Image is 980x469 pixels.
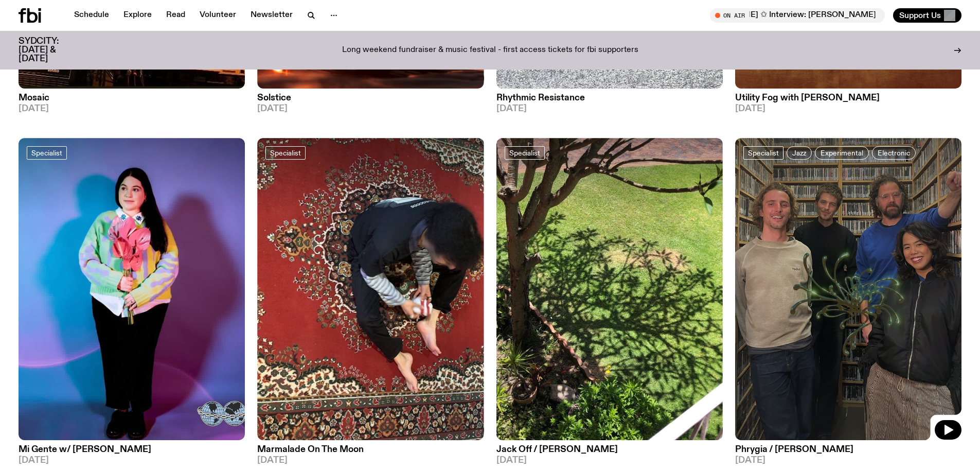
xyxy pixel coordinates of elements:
[257,138,484,440] img: Tommy - Persian Rug
[735,94,961,102] h3: Utility Fog with [PERSON_NAME]
[743,146,783,160] a: Specialist
[815,146,869,160] a: Experimental
[496,89,723,113] a: Rhythmic Resistance[DATE]
[19,89,245,113] a: Mosaic[DATE]
[68,8,115,23] a: Schedule
[257,440,484,465] a: Marmalade On The Moon[DATE]
[878,149,910,157] span: Electronic
[19,37,84,63] h3: SYDCITY: [DATE] & [DATE]
[117,8,158,23] a: Explore
[735,456,961,465] span: [DATE]
[496,456,723,465] span: [DATE]
[496,105,723,113] span: [DATE]
[257,445,484,454] h3: Marmalade On The Moon
[872,146,916,160] a: Electronic
[342,46,638,55] p: Long weekend fundraiser & music festival - first access tickets for fbi supporters
[19,456,245,465] span: [DATE]
[270,149,301,157] span: Specialist
[710,8,885,23] button: On AirArvos with [PERSON_NAME] ✩ Interview: [PERSON_NAME]
[496,94,723,102] h3: Rhythmic Resistance
[257,89,484,113] a: Solstice[DATE]
[735,445,961,454] h3: Phrygia / [PERSON_NAME]
[496,445,723,454] h3: Jack Off / [PERSON_NAME]
[244,8,299,23] a: Newsletter
[193,8,242,23] a: Volunteer
[735,440,961,465] a: Phrygia / [PERSON_NAME][DATE]
[792,149,806,157] span: Jazz
[787,146,812,160] a: Jazz
[496,440,723,465] a: Jack Off / [PERSON_NAME][DATE]
[265,146,306,160] a: Specialist
[893,8,961,23] button: Support Us
[31,149,62,157] span: Specialist
[257,456,484,465] span: [DATE]
[257,105,484,113] span: [DATE]
[19,440,245,465] a: Mi Gente w/ [PERSON_NAME][DATE]
[735,89,961,113] a: Utility Fog with [PERSON_NAME][DATE]
[509,149,540,157] span: Specialist
[19,445,245,454] h3: Mi Gente w/ [PERSON_NAME]
[19,105,245,113] span: [DATE]
[505,146,545,160] a: Specialist
[735,105,961,113] span: [DATE]
[160,8,191,23] a: Read
[821,149,863,157] span: Experimental
[899,11,941,20] span: Support Us
[19,94,245,102] h3: Mosaic
[257,94,484,102] h3: Solstice
[748,149,779,157] span: Specialist
[27,146,67,160] a: Specialist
